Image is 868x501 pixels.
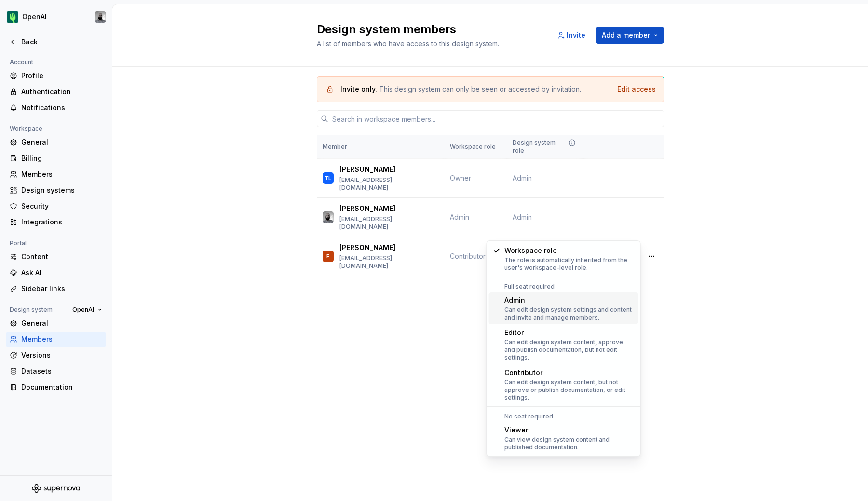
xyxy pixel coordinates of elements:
div: The role is automatically inherited from the user's workspace-level role. [504,256,635,272]
img: Julien Riveron [95,11,106,23]
div: Sidebar links [21,284,102,293]
a: Documentation [6,379,106,395]
span: Invite [567,30,585,40]
div: General [21,319,102,328]
span: This design system can only be seen or accessed by invitation. [379,85,581,93]
a: General [6,135,106,150]
p: [PERSON_NAME] [339,204,395,213]
p: [EMAIL_ADDRESS][DOMAIN_NAME] [339,254,438,270]
a: Profile [6,68,106,83]
span: Admin [513,173,532,183]
a: Billing [6,151,106,166]
img: Julien Riveron [323,211,334,223]
span: Contributor [450,252,486,260]
a: General [6,316,106,331]
span: Add a member [602,30,650,40]
button: Invite [553,27,592,44]
div: F [326,251,329,261]
th: Member [317,135,445,159]
div: General [21,138,102,147]
div: Admin [504,295,635,305]
a: Datasets [6,363,106,379]
a: Security [6,198,106,214]
div: Integrations [21,217,102,227]
div: No seat required [489,413,638,420]
span: Owner [450,174,471,182]
a: Authentication [6,84,106,99]
a: Content [6,249,106,264]
button: Add a member [596,27,664,44]
div: Portal [6,237,30,249]
div: TL [325,173,331,183]
div: Billing [21,153,102,163]
a: Members [6,167,106,182]
span: A list of members who have access to this design system. [317,40,499,48]
a: Integrations [6,214,106,230]
div: Can view design system content and published documentation. [504,436,635,451]
div: Authentication [21,87,102,97]
a: Members [6,332,106,347]
div: Documentation [21,382,102,392]
input: Search in workspace members... [328,110,664,127]
p: [EMAIL_ADDRESS][DOMAIN_NAME] [339,215,438,231]
span: Admin [450,213,469,221]
div: Can edit design system settings and content and invite and manage members. [504,306,635,321]
div: Contributor [504,368,635,377]
img: 5a785b6b-c473-494b-9ba3-bffaf73304c7.png [7,11,18,23]
div: Datasets [21,366,102,376]
a: Notifications [6,100,106,115]
svg: Supernova Logo [32,484,80,493]
div: Can edit design system content, approve and publish documentation, but not edit settings. [504,338,635,362]
div: Versions [21,350,102,360]
div: Suggestions [487,407,640,456]
a: Back [6,34,106,50]
div: Workspace role [504,246,635,255]
a: Design systems [6,182,106,198]
a: Sidebar links [6,281,106,296]
span: OpenAI [72,306,94,314]
div: Design systems [21,185,102,195]
div: Design system [6,304,56,316]
div: Ask AI [21,268,102,278]
span: Admin [513,212,532,222]
div: Members [21,169,102,179]
div: Members [21,334,102,344]
div: Viewer [504,425,635,435]
div: Can edit design system content, but not approve or publish documentation, or edit settings. [504,378,635,402]
p: [PERSON_NAME] [339,243,395,252]
button: Edit access [617,84,656,94]
button: OpenAIJulien Riveron [2,6,110,28]
div: Editor [504,328,635,337]
div: Security [21,201,102,211]
div: Workspace [6,123,46,135]
p: [PERSON_NAME] [339,165,395,174]
div: Full seat required [489,283,638,291]
div: OpenAI [22,12,47,22]
a: Versions [6,348,106,363]
div: Profile [21,71,102,81]
th: Workspace role [444,135,507,159]
p: [EMAIL_ADDRESS][DOMAIN_NAME] [339,176,438,192]
div: Suggestions [487,241,640,277]
div: Notifications [21,103,102,112]
span: Invite only. [340,85,379,93]
a: Ask AI [6,265,106,280]
div: Design system role [513,139,577,154]
div: Account [6,56,37,68]
div: Back [21,37,102,47]
h2: Design system members [317,22,541,37]
div: Suggestions [487,277,640,406]
div: Content [21,252,102,262]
